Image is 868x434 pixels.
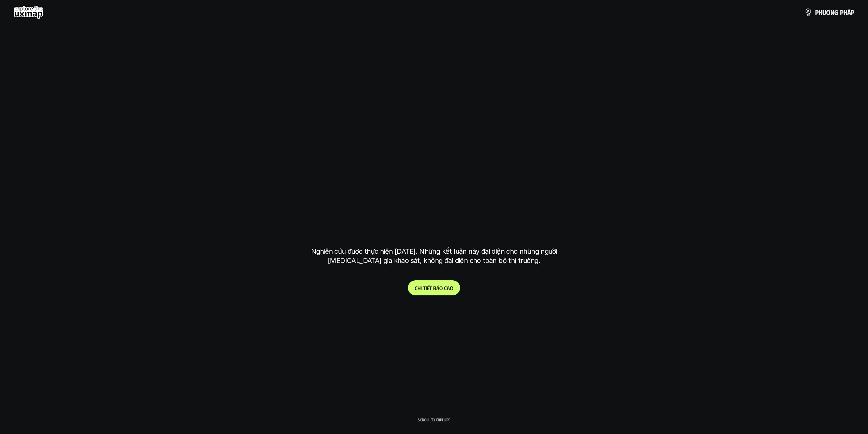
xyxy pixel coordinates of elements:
[804,5,854,19] a: phươngpháp
[436,285,439,291] span: á
[447,285,450,291] span: á
[421,285,422,291] span: i
[826,9,830,16] span: ơ
[450,285,453,291] span: o
[822,9,826,16] span: ư
[426,285,427,291] span: i
[417,285,421,291] span: h
[433,285,436,291] span: b
[851,9,854,16] span: p
[819,9,822,16] span: h
[411,132,462,140] h6: Kết quả nghiên cứu
[423,285,426,291] span: t
[840,9,843,16] span: p
[834,9,838,16] span: g
[429,285,432,291] span: t
[415,285,417,291] span: C
[439,285,443,291] span: o
[427,285,429,291] span: ế
[418,417,450,422] p: Scroll to explore
[310,149,559,178] h1: phạm vi công việc của
[444,285,447,291] span: c
[843,9,847,16] span: h
[312,203,556,232] h1: tại [GEOGRAPHIC_DATA]
[815,9,819,16] span: p
[306,247,562,265] p: Nghiên cứu được thực hiện [DATE]. Những kết luận này đại diện cho những người [MEDICAL_DATA] gia ...
[830,9,834,16] span: n
[408,280,460,295] a: Chitiếtbáocáo
[847,9,851,16] span: á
